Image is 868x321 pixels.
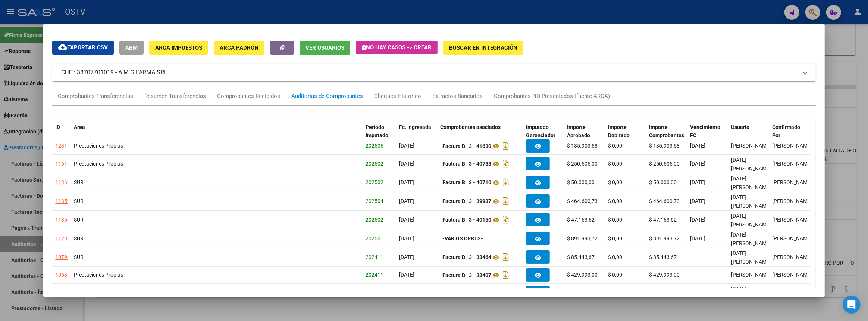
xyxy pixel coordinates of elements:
span: [DATE][PERSON_NAME] [731,213,771,228]
div: 10790 [55,253,70,262]
div: 11298 [55,234,70,243]
span: 202502 [366,161,383,167]
div: Extractos Bancarios [432,92,483,101]
span: ABM [125,44,138,51]
span: 202411 [366,254,383,260]
datatable-header-cell: Comprobantes asociados [437,119,523,144]
i: Descargar documento [501,269,511,281]
strong: Factura B : 3 - 40150 [442,217,491,223]
span: [DATE] [690,198,705,204]
div: Comprobantes NO Presentados (fuente ARCA) [494,92,610,101]
span: 202411 [366,272,383,278]
span: [DATE] [399,272,414,278]
i: Descargar documento [501,176,511,188]
span: ID [55,124,60,130]
span: [DATE][PERSON_NAME] [731,250,771,265]
div: 11360 [55,178,70,187]
span: [DATE][PERSON_NAME] [731,176,771,190]
div: Cheques Historico [374,92,421,101]
datatable-header-cell: Importe Comprobantes [646,119,687,144]
button: Ver Usuarios [300,41,350,55]
span: [DATE][PERSON_NAME] [731,157,771,172]
span: $ 464.600,73 [649,198,680,204]
span: $ 47.163,62 [567,217,595,223]
datatable-header-cell: ID [52,119,71,144]
span: [DATE] [690,143,705,149]
span: $ 47.163,62 [649,217,677,223]
span: $ 0,00 [608,143,622,149]
span: Imputado Gerenciador [526,124,555,139]
span: [DATE] [399,143,414,149]
span: [DATE][PERSON_NAME] [731,194,771,209]
mat-panel-title: CUIT: 33707701019 - A M G FARMA SRL [61,68,798,77]
span: [PERSON_NAME] [772,235,812,241]
span: SUR [74,198,84,204]
mat-expansion-panel-header: CUIT: 33707701019 - A M G FARMA SRL [52,64,815,81]
i: Descargar documento [501,214,511,226]
div: Comprobantes Recibidos [217,92,280,101]
span: $ 50.000,00 [567,179,595,185]
span: Vencimiento FC [690,124,720,139]
span: SUR [74,179,84,185]
div: 11613 [55,160,70,168]
span: [PERSON_NAME] [772,272,812,278]
span: [DATE] [690,235,705,241]
span: ARCA Impuestos [155,44,202,51]
span: Area [74,124,85,130]
div: Open Intercom Messenger [843,296,861,314]
span: [DATE] [690,217,705,223]
datatable-header-cell: Usuario [728,119,769,144]
span: [DATE][PERSON_NAME] [731,286,771,300]
span: [DATE] [399,179,414,185]
strong: Factura B : 3 - 40788 [442,161,491,167]
span: $ 0,00 [608,272,622,278]
span: [PERSON_NAME] [731,272,771,278]
button: Exportar CSV [52,41,114,55]
span: [PERSON_NAME] [772,161,812,167]
span: Exportar CSV [58,44,108,51]
datatable-header-cell: Importe Debitado [605,119,646,144]
span: $ 0,00 [608,235,622,241]
span: [DATE] [690,161,705,167]
span: SUR [74,254,84,260]
mat-icon: cloud_download [58,43,67,52]
datatable-header-cell: Período Imputado [363,119,396,144]
button: ABM [119,41,144,55]
span: 202502 [366,179,383,185]
span: Confirmado Por [772,124,800,139]
button: ARCA Padrón [214,41,264,55]
strong: -VARIOS CPBTS- [442,235,483,241]
span: Importe Aprobado [567,124,590,139]
span: 202501 [366,235,383,241]
div: Comprobantes Transferencias [58,92,133,101]
span: SUR [74,217,84,223]
div: 11359 [55,197,70,206]
span: $ 0,00 [608,217,622,223]
span: SUR [74,235,84,241]
span: $ 50.000,00 [649,179,677,185]
span: Comprobantes asociados [440,124,501,130]
span: [PERSON_NAME] [731,143,771,149]
button: ARCA Impuestos [149,41,208,55]
i: Descargar documento [501,158,511,170]
span: [DATE] [399,198,414,204]
span: $ 0,00 [608,254,622,260]
span: Buscar en Integración [449,44,517,51]
span: $ 135.903,58 [567,143,598,149]
span: 202502 [366,217,383,223]
datatable-header-cell: Area [71,119,363,144]
span: [DATE] [690,179,705,185]
span: ARCA Padrón [220,44,258,51]
i: Descargar documento [501,195,511,207]
div: 12317 [55,142,70,150]
span: $ 891.993,72 [649,235,680,241]
span: [DATE] [399,235,414,241]
span: Prestaciones Propias [74,272,123,278]
span: [DATE] [399,217,414,223]
button: No hay casos -> Crear [356,41,438,54]
span: Usuario [731,124,749,130]
span: [PERSON_NAME] [772,198,812,204]
div: Auditorías de Comprobantes [291,92,363,101]
span: Prestaciones Propias [74,161,123,167]
span: Importe Debitado [608,124,630,139]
